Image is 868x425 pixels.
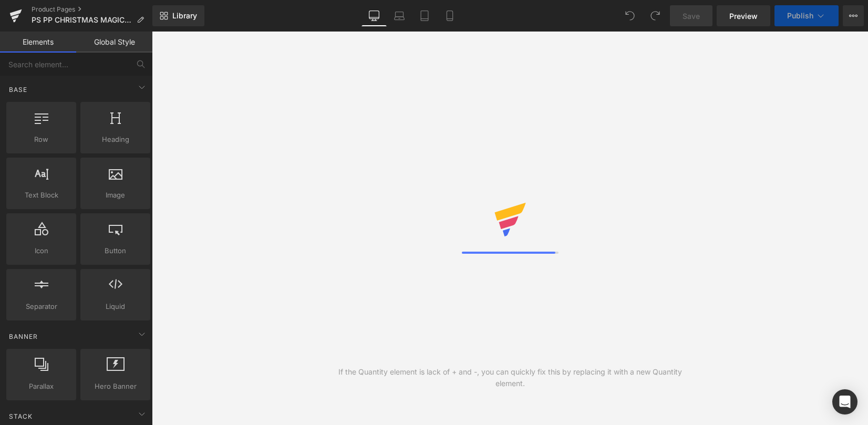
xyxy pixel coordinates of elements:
a: Preview [717,5,770,26]
div: If the Quantity element is lack of + and -, you can quickly fix this by replacing it with a new Q... [331,366,689,389]
a: Global Style [76,32,152,53]
button: Redo [645,5,666,26]
span: Preview [729,11,758,22]
span: Button [84,245,147,256]
span: Separator [9,301,73,312]
button: More [843,5,864,26]
span: Heading [84,134,147,145]
span: Hero Banner [84,381,147,392]
span: Library [172,11,197,20]
a: Desktop [361,5,387,26]
button: Undo [619,5,640,26]
span: Publish [787,12,813,20]
a: Tablet [412,5,437,26]
span: Liquid [84,301,147,312]
a: Product Pages [32,5,152,14]
span: Parallax [9,381,73,392]
span: Text Block [9,190,73,201]
span: Save [683,11,700,22]
span: Stack [8,411,34,421]
span: Base [8,85,28,95]
button: Publish [774,5,839,26]
span: PS PP CHRISTMAS MAGIC ACTIONS ONLY [32,16,132,24]
a: New Library [152,5,204,26]
span: Icon [9,245,73,256]
a: Laptop [387,5,412,26]
a: Mobile [437,5,462,26]
span: Row [9,134,73,145]
div: Open Intercom Messenger [832,389,857,414]
span: Image [84,190,147,201]
span: Banner [8,331,39,341]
